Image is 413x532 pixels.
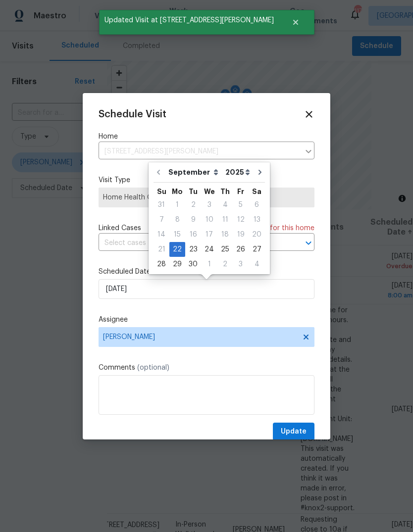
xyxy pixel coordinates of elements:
[99,315,314,325] label: Assignee
[99,132,314,142] label: Home
[204,188,215,195] abbr: Wednesday
[185,197,201,212] div: Tue Sep 02 2025
[279,12,312,32] button: Close
[185,257,201,272] div: Tue Sep 30 2025
[249,242,265,256] div: 27
[253,162,267,182] button: Go to next month
[154,227,169,242] div: Sun Sep 14 2025
[217,257,233,271] div: 2
[169,198,185,212] div: 1
[154,242,169,257] div: Sun Sep 21 2025
[273,423,314,441] button: Update
[201,227,217,242] div: Wed Sep 17 2025
[201,228,217,242] div: 17
[233,228,249,242] div: 19
[185,212,201,227] div: Tue Sep 09 2025
[185,242,201,257] div: Tue Sep 23 2025
[249,242,265,257] div: Sat Sep 27 2025
[201,197,217,212] div: Wed Sep 03 2025
[233,212,249,227] div: Fri Sep 12 2025
[281,426,307,438] span: Update
[169,257,185,271] div: 29
[249,228,265,242] div: 20
[169,212,185,227] div: Mon Sep 08 2025
[217,242,233,257] div: Thu Sep 25 2025
[217,242,233,256] div: 25
[233,242,249,257] div: Fri Sep 26 2025
[249,213,265,227] div: 13
[217,197,233,212] div: Thu Sep 04 2025
[252,188,261,195] abbr: Saturday
[249,198,265,212] div: 6
[249,197,265,212] div: Sat Sep 06 2025
[217,212,233,227] div: Thu Sep 11 2025
[185,213,201,227] div: 9
[237,188,244,195] abbr: Friday
[249,227,265,242] div: Sat Sep 20 2025
[233,213,249,227] div: 12
[99,267,314,277] label: Scheduled Date
[137,364,169,371] span: (optional)
[233,198,249,212] div: 5
[233,257,249,272] div: Fri Oct 03 2025
[223,165,253,180] select: Year
[154,257,169,271] div: 28
[99,279,314,299] input: M/D/YYYY
[217,213,233,227] div: 11
[154,228,169,242] div: 14
[201,257,217,272] div: Wed Oct 01 2025
[166,165,223,180] select: Month
[99,10,279,31] span: Updated Visit at [STREET_ADDRESS][PERSON_NAME]
[169,213,185,227] div: 8
[185,242,201,256] div: 23
[233,242,249,256] div: 26
[154,213,169,227] div: 7
[151,162,166,182] button: Go to previous month
[201,212,217,227] div: Wed Sep 10 2025
[169,242,185,256] div: 22
[172,188,183,195] abbr: Monday
[185,257,201,271] div: 30
[201,198,217,212] div: 3
[154,198,169,212] div: 31
[169,197,185,212] div: Mon Sep 01 2025
[169,257,185,272] div: Mon Sep 29 2025
[217,227,233,242] div: Thu Sep 18 2025
[154,257,169,272] div: Sun Sep 28 2025
[99,175,314,185] label: Visit Type
[217,257,233,272] div: Thu Oct 02 2025
[233,227,249,242] div: Fri Sep 19 2025
[154,242,169,256] div: 21
[201,213,217,227] div: 10
[189,188,198,195] abbr: Tuesday
[217,198,233,212] div: 4
[154,197,169,212] div: Sun Aug 31 2025
[217,228,233,242] div: 18
[154,212,169,227] div: Sun Sep 07 2025
[169,228,185,242] div: 15
[201,242,217,256] div: 24
[233,257,249,271] div: 3
[103,333,297,341] span: [PERSON_NAME]
[185,227,201,242] div: Tue Sep 16 2025
[169,227,185,242] div: Mon Sep 15 2025
[99,223,141,233] span: Linked Cases
[302,236,315,250] button: Open
[185,228,201,242] div: 16
[103,193,310,202] span: Home Health Checkup
[169,242,185,257] div: Mon Sep 22 2025
[99,236,287,251] input: Select cases
[99,363,314,373] label: Comments
[233,197,249,212] div: Fri Sep 05 2025
[99,109,166,119] span: Schedule Visit
[185,198,201,212] div: 2
[220,188,230,195] abbr: Thursday
[304,109,314,120] span: Close
[249,257,265,272] div: Sat Oct 04 2025
[249,212,265,227] div: Sat Sep 13 2025
[201,257,217,271] div: 1
[201,242,217,257] div: Wed Sep 24 2025
[99,144,300,159] input: Enter in an address
[157,188,166,195] abbr: Sunday
[249,257,265,271] div: 4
